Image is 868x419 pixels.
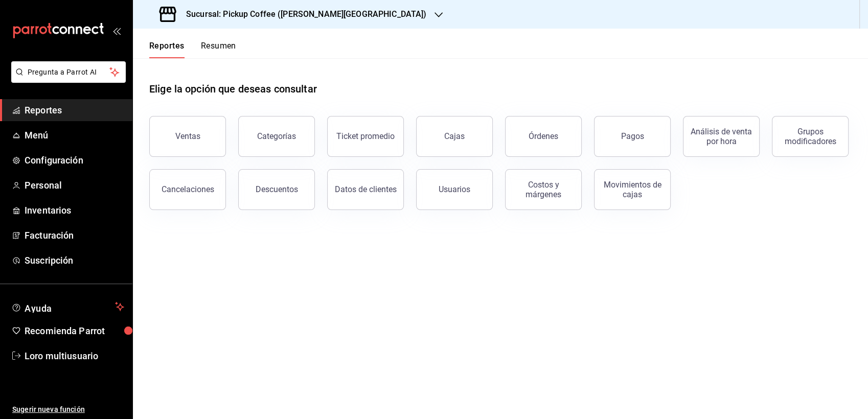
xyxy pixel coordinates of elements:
[683,116,760,157] button: Análisis de venta por hora
[149,116,226,157] button: Ventas
[444,131,465,141] div: Cajas
[594,116,671,157] button: Pagos
[512,180,575,199] div: Costos y márgenes
[112,27,121,35] button: open_drawer_menu
[178,8,426,20] h3: Sucursal: Pickup Coffee ([PERSON_NAME][GEOGRAPHIC_DATA])
[11,61,126,83] button: Pregunta a Parrot AI
[529,131,558,141] div: Órdenes
[335,184,397,194] div: Datos de clientes
[25,155,83,166] font: Configuración
[327,169,404,210] button: Datos de clientes
[162,184,214,194] div: Cancelaciones
[238,169,315,210] button: Descuentos
[12,405,85,413] font: Sugerir nueva función
[416,169,493,210] button: Usuarios
[149,41,185,51] font: Reportes
[25,325,105,336] font: Recomienda Parrot
[257,131,296,141] div: Categorías
[149,169,226,210] button: Cancelaciones
[690,127,753,146] div: Análisis de venta por hora
[201,41,236,58] button: Resumen
[25,300,111,313] span: Ayuda
[505,169,582,210] button: Costos y márgenes
[416,116,493,157] button: Cajas
[25,105,62,115] font: Reportes
[439,184,470,194] div: Usuarios
[149,81,317,97] h1: Elige la opción que deseas consultar
[601,180,664,199] div: Movimientos de cajas
[256,184,298,194] div: Descuentos
[28,67,110,78] span: Pregunta a Parrot AI
[327,116,404,157] button: Ticket promedio
[25,230,74,241] font: Facturación
[7,74,126,85] a: Pregunta a Parrot AI
[621,131,644,141] div: Pagos
[25,351,98,361] font: Loro multiusuario
[175,131,200,141] div: Ventas
[149,41,236,58] div: Pestañas de navegación
[25,180,62,191] font: Personal
[594,169,671,210] button: Movimientos de cajas
[25,255,73,266] font: Suscripción
[25,130,49,141] font: Menú
[336,131,395,141] div: Ticket promedio
[25,205,71,216] font: Inventarios
[505,116,582,157] button: Órdenes
[238,116,315,157] button: Categorías
[779,127,842,146] div: Grupos modificadores
[772,116,849,157] button: Grupos modificadores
